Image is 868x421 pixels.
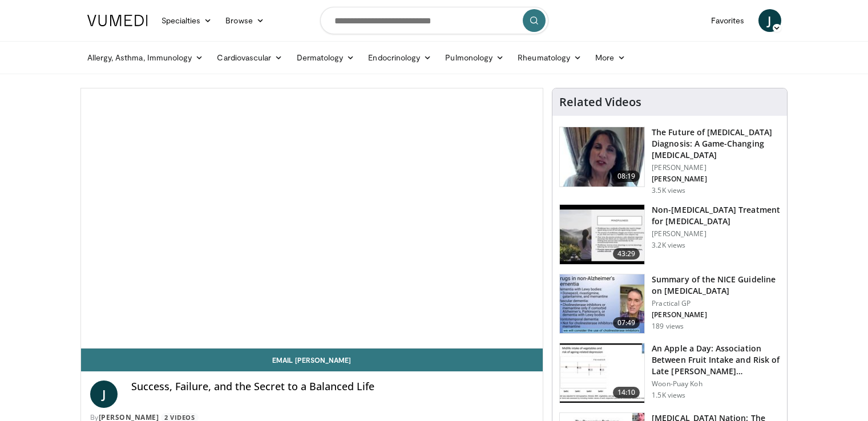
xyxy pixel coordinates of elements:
img: 8e949c61-8397-4eef-823a-95680e5d1ed1.150x105_q85_crop-smart_upscale.jpg [560,274,644,334]
h3: The Future of [MEDICAL_DATA] Diagnosis: A Game-Changing [MEDICAL_DATA] [652,127,780,161]
img: eb9441ca-a77b-433d-ba99-36af7bbe84ad.150x105_q85_crop-smart_upscale.jpg [560,205,644,264]
h4: Related Videos [559,95,641,109]
a: J [758,9,781,32]
a: Email [PERSON_NAME] [81,349,543,371]
a: Rheumatology [511,46,588,69]
p: Practical GP [652,299,780,308]
h3: An Apple a Day: Association Between Fruit Intake and Risk of Late [PERSON_NAME]… [652,343,780,377]
a: Browse [219,9,271,32]
img: 0fb96a29-ee07-42a6-afe7-0422f9702c53.150x105_q85_crop-smart_upscale.jpg [560,343,644,403]
span: 43:29 [613,248,640,260]
a: More [588,46,632,69]
h3: Summary of the NICE Guideline on [MEDICAL_DATA] [652,274,780,297]
p: 3.5K views [652,186,685,195]
a: Favorites [704,9,752,32]
input: Search topics, interventions [320,7,548,34]
a: 07:49 Summary of the NICE Guideline on [MEDICAL_DATA] Practical GP [PERSON_NAME] 189 views [559,274,780,334]
p: [PERSON_NAME] [652,229,780,238]
p: [PERSON_NAME] [652,175,780,184]
h3: Non-[MEDICAL_DATA] Treatment for [MEDICAL_DATA] [652,204,780,227]
a: Specialties [155,9,219,32]
h4: Success, Failure, and the Secret to a Balanced Life [131,380,534,393]
span: 07:49 [613,317,640,329]
p: 189 views [652,322,684,331]
a: 14:10 An Apple a Day: Association Between Fruit Intake and Risk of Late [PERSON_NAME]… Woon-Puay ... [559,343,780,403]
img: 5773f076-af47-4b25-9313-17a31d41bb95.150x105_q85_crop-smart_upscale.jpg [560,127,644,187]
a: Pulmonology [438,46,511,69]
span: 14:10 [613,387,640,398]
p: Woon-Puay Koh [652,379,780,388]
span: 08:19 [613,171,640,182]
img: VuMedi Logo [87,15,148,26]
p: [PERSON_NAME] [652,310,780,319]
a: Cardiovascular [210,46,289,69]
a: J [90,380,118,408]
a: Endocrinology [361,46,438,69]
p: 1.5K views [652,391,685,400]
a: 08:19 The Future of [MEDICAL_DATA] Diagnosis: A Game-Changing [MEDICAL_DATA] [PERSON_NAME] [PERSO... [559,127,780,195]
p: 3.2K views [652,241,685,250]
video-js: Video Player [81,88,543,349]
a: 43:29 Non-[MEDICAL_DATA] Treatment for [MEDICAL_DATA] [PERSON_NAME] 3.2K views [559,204,780,265]
a: Dermatology [290,46,362,69]
p: [PERSON_NAME] [652,163,780,172]
a: Allergy, Asthma, Immunology [80,46,211,69]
